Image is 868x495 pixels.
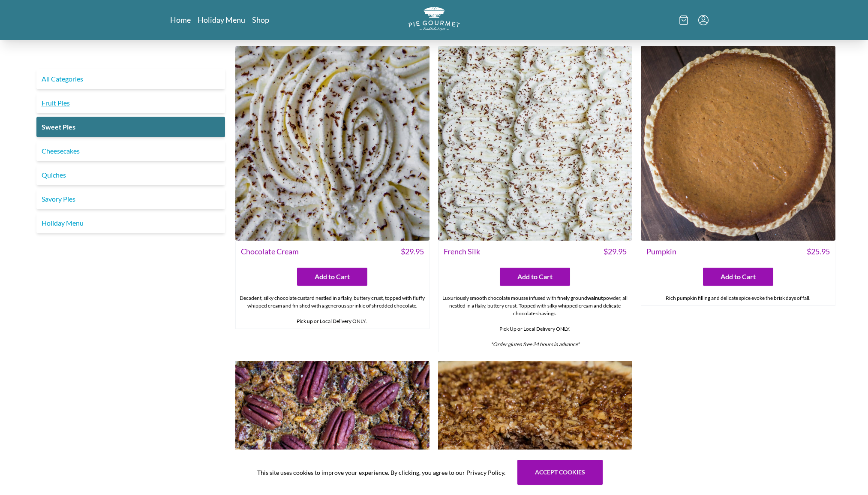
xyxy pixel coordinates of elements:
span: This site uses cookies to improve your experience. By clicking, you agree to our Privacy Policy. [257,468,505,477]
div: Rich pumpkin filling and delicate spice evoke the brisk days of fall. [641,291,835,305]
a: Holiday Menu [198,15,245,25]
span: $ 29.95 [401,246,424,257]
span: Add to Cart [721,272,756,282]
a: Shop [252,15,269,25]
span: $ 25.95 [807,246,830,257]
a: All Categories [36,69,225,89]
img: logo [408,7,460,30]
span: Chocolate Cream [241,246,299,257]
span: Add to Cart [517,272,553,282]
a: Sweet Pies [36,117,225,137]
a: Holiday Menu [36,213,225,233]
span: Add to Cart [315,272,350,282]
button: Add to Cart [297,268,367,286]
div: Luxuriously smooth chocolate mousse infused with finely ground powder, all nestled in a flaky, bu... [439,291,632,352]
a: Logo [408,7,460,33]
div: Decadent, silky chocolate custard nestled in a flaky, buttery crust, topped with fluffy whipped c... [236,291,429,329]
button: Add to Cart [500,268,570,286]
button: Menu [698,15,709,25]
button: Accept cookies [517,460,603,485]
a: Fruit Pies [36,93,225,113]
a: Home [170,15,191,25]
a: Cheesecakes [36,141,225,161]
img: Pumpkin [641,46,835,240]
button: Add to Cart [703,268,773,286]
em: *Order gluten free 24 hours in advance* [491,341,580,347]
span: Pumpkin [646,246,676,257]
img: French Silk [438,46,632,240]
strong: walnut [587,295,603,301]
img: Chocolate Cream [235,46,429,240]
a: Quiches [36,165,225,185]
span: French Silk [444,246,480,257]
span: $ 29.95 [604,246,627,257]
a: Savory Pies [36,189,225,209]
